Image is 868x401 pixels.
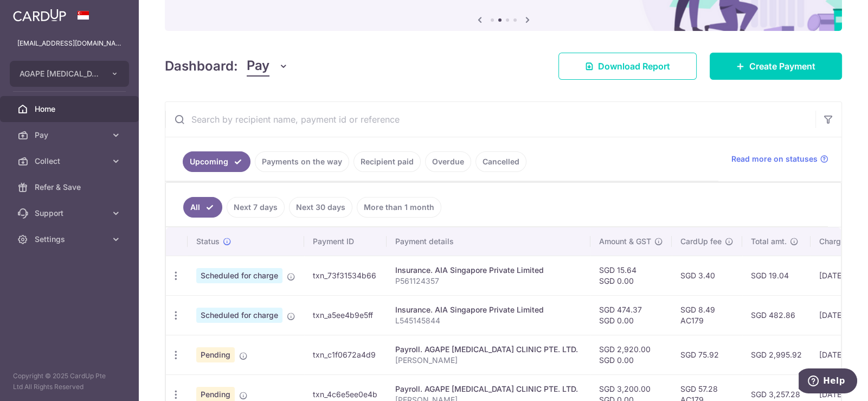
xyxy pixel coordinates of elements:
td: txn_a5ee4b9e5ff [304,295,387,335]
button: Pay [247,56,288,77]
td: SGD 19.04 [742,256,811,295]
td: SGD 482.86 [742,295,811,335]
span: Total amt. [751,236,787,247]
span: Home [35,104,106,114]
div: Payroll. AGAPE [MEDICAL_DATA] CLINIC PTE. LTD. [395,344,582,355]
span: Collect [35,156,106,167]
span: Scheduled for charge [196,308,282,323]
span: CardUp fee [680,236,722,247]
td: SGD 8.49 AC179 [672,295,742,335]
button: AGAPE [MEDICAL_DATA] CLINIC PTE. LTD. [10,61,129,87]
h4: Dashboard: [165,56,238,76]
span: Charge date [819,236,864,247]
div: Insurance. AIA Singapore Private Limited [395,304,582,315]
span: Amount & GST [599,236,651,247]
td: SGD 75.92 [672,335,742,374]
span: Pay [247,56,269,77]
span: Read more on statuses [731,154,818,164]
iframe: Opens a widget where you can find more information [799,368,857,396]
a: Cancelled [475,151,526,172]
a: More than 1 month [357,197,441,218]
div: Insurance. AIA Singapore Private Limited [395,265,582,276]
td: txn_c1f0672a4d9 [304,335,387,374]
td: txn_73f31534b66 [304,256,387,295]
a: Upcoming [183,151,250,172]
td: SGD 2,920.00 SGD 0.00 [590,335,672,374]
td: SGD 474.37 SGD 0.00 [590,295,672,335]
th: Payment details [387,227,590,256]
span: Refer & Save [35,182,106,193]
p: [EMAIL_ADDRESS][DOMAIN_NAME] [17,38,121,49]
span: Scheduled for charge [196,268,282,283]
a: Read more on statuses [731,154,828,164]
a: Overdue [425,151,471,172]
a: Create Payment [710,53,842,80]
td: SGD 15.64 SGD 0.00 [590,256,672,295]
span: Pay [35,130,106,141]
div: Payroll. AGAPE [MEDICAL_DATA] CLINIC PTE. LTD. [395,384,582,394]
span: AGAPE [MEDICAL_DATA] CLINIC PTE. LTD. [20,68,100,79]
p: [PERSON_NAME] [395,355,582,366]
p: P561124357 [395,276,582,287]
a: All [183,197,222,218]
th: Payment ID [304,227,387,256]
p: L545145844 [395,315,582,326]
span: Status [196,236,220,247]
a: Recipient paid [353,151,421,172]
span: Download Report [598,60,670,73]
input: Search by recipient name, payment id or reference [165,102,815,137]
span: Create Payment [749,60,815,73]
span: Pending [196,347,235,362]
td: SGD 3.40 [672,256,742,295]
td: SGD 2,995.92 [742,335,811,374]
a: Next 30 days [289,197,352,218]
span: Settings [35,234,106,245]
a: Download Report [558,53,697,80]
img: CardUp [13,9,66,22]
a: Next 7 days [227,197,285,218]
span: Support [35,208,106,219]
a: Payments on the way [255,151,349,172]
